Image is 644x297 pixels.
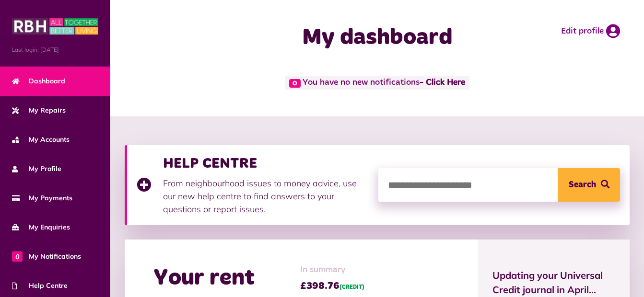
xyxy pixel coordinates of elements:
[569,168,596,202] span: Search
[561,24,620,38] a: Edit profile
[12,222,70,232] span: My Enquiries
[300,263,364,276] span: In summary
[163,177,369,216] p: From neighbourhood issues to money advice, use our new help centre to find answers to your questi...
[12,105,66,115] span: My Repairs
[12,164,61,174] span: My Profile
[340,285,364,290] span: (CREDIT)
[12,135,70,145] span: My Accounts
[253,24,501,52] h1: My dashboard
[492,268,615,297] span: Updating your Universal Credit journal in April...
[558,168,620,202] button: Search
[12,251,23,262] span: 0
[12,17,98,36] img: MyRBH
[289,79,301,88] span: 0
[163,155,369,172] h3: HELP CENTRE
[12,251,81,262] span: My Notifications
[153,264,255,292] h2: Your rent
[300,279,364,293] span: £398.76
[12,76,65,86] span: Dashboard
[285,76,469,90] span: You have no new notifications
[420,79,465,87] a: - Click Here
[12,193,72,203] span: My Payments
[12,281,68,291] span: Help Centre
[12,46,98,54] span: Last login: [DATE]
